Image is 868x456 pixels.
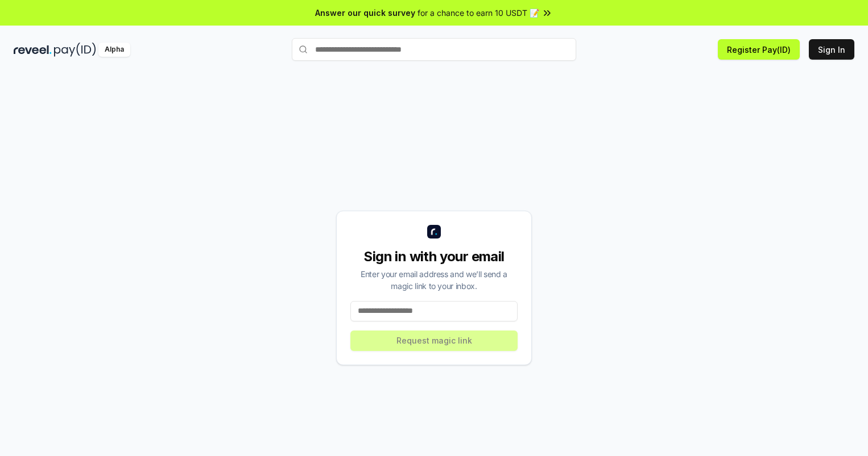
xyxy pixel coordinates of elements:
button: Sign In [809,39,854,60]
div: Enter your email address and we’ll send a magic link to your inbox. [350,268,518,292]
img: reveel_dark [14,43,52,57]
img: pay_id [54,43,96,57]
img: logo_small [427,225,441,239]
div: Sign in with your email [350,248,518,266]
span: Answer our quick survey [315,7,415,19]
span: for a chance to earn 10 USDT 📝 [418,7,539,19]
div: Alpha [98,43,130,57]
button: Register Pay(ID) [718,39,800,60]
